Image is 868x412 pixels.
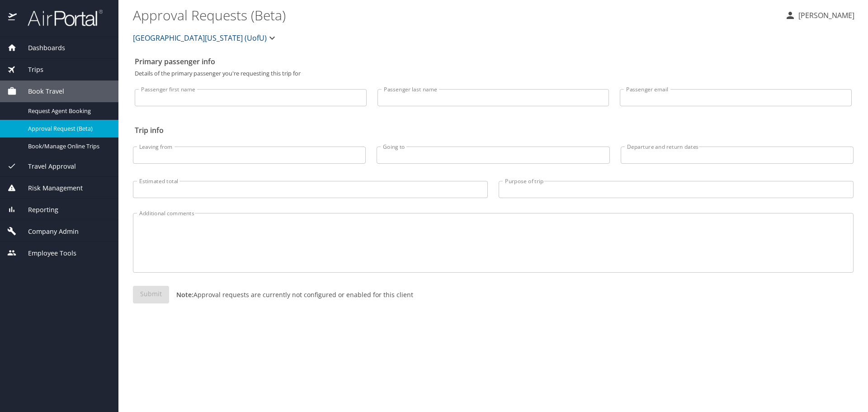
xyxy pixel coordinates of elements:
[135,54,852,69] h2: Primary passenger info
[129,29,281,47] button: [GEOGRAPHIC_DATA][US_STATE] (UofU)
[176,290,193,299] strong: Note:
[17,227,79,237] span: Company Admin
[8,9,18,27] img: icon-airportal.png
[781,7,858,24] button: [PERSON_NAME]
[135,71,852,76] p: Details of the primary passenger you're requesting this trip for
[796,10,854,21] p: [PERSON_NAME]
[169,290,413,299] p: Approval requests are currently not configured or enabled for this client
[17,205,58,215] span: Reporting
[133,32,267,44] span: [GEOGRAPHIC_DATA][US_STATE] (UofU)
[17,86,64,96] span: Book Travel
[17,43,65,53] span: Dashboards
[135,123,852,137] h2: Trip info
[17,183,83,193] span: Risk Management
[28,142,108,151] span: Book/Manage Online Trips
[28,107,108,115] span: Request Agent Booking
[17,65,43,75] span: Trips
[17,248,76,258] span: Employee Tools
[28,124,108,133] span: Approval Request (Beta)
[17,161,76,171] span: Travel Approval
[133,1,778,29] h1: Approval Requests (Beta)
[18,9,103,27] img: airportal-logo.png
